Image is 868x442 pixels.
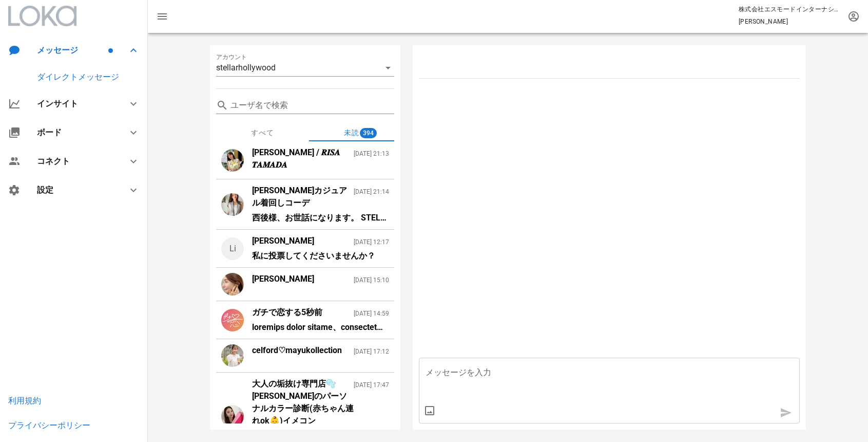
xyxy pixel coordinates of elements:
img: gachikoi05 [221,309,244,331]
div: [DATE] 15:10 [354,275,389,285]
div: インサイト [37,99,115,108]
div: [PERSON_NAME] [252,273,314,285]
img: mizuki_summer_wave [221,405,244,428]
div: celford♡mayukollection [252,344,342,357]
a: Li [221,237,244,260]
img: tamada_risa [221,149,244,172]
div: [DATE] 21:13 [354,149,389,171]
a: ダイレクトメッセージ [37,72,119,82]
p: 株式会社エスモードインターナショナル [739,4,841,14]
img: erica.life7 [221,193,244,216]
div: [PERSON_NAME] / 𝑹𝑰𝑺𝑨 𝑻𝑨𝑴𝑨𝑫𝑨 [252,146,354,171]
div: loremips dolor sitame、consectet。 adi、elitseddoeiuSmoDtemporincididunt、utlab3076etdoloremagnaaliqu... [252,321,389,334]
span: バッジ [108,48,113,53]
div: [PERSON_NAME]カジュアル着回しコーデ [252,185,354,209]
div: 未読 [309,125,394,141]
span: バッジ [360,128,377,138]
p: [PERSON_NAME] [739,16,841,27]
img: mayukollection [221,344,244,367]
div: 私に投票してくださいませんか？ [252,250,389,262]
img: yagiakiki [221,273,244,296]
div: [DATE] 12:17 [354,237,389,247]
div: stellarhollywood [216,63,276,72]
div: [DATE] 17:12 [354,347,389,357]
div: メッセージ [37,45,106,55]
div: [DATE] 21:14 [354,187,389,209]
a: プライバシーポリシー [8,420,90,430]
div: コネクト [37,156,115,166]
div: ガチで恋する5秒前 [252,306,322,319]
div: すべて [216,125,309,141]
div: [PERSON_NAME] [252,235,314,247]
button: prepend icon [423,404,436,417]
a: 利用規約 [8,396,41,406]
div: アカウントstellarhollywood [216,60,394,76]
div: [DATE] 14:59 [354,309,389,319]
div: ボード [37,127,115,137]
div: 設定 [37,185,115,195]
div: 西後様、お世話になります。 STELLAR [PERSON_NAME]の[PERSON_NAME]と申します。 改めて、西後様にPRをご協力いただき、反響をいただいていたため、STELLAR H... [252,212,389,224]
